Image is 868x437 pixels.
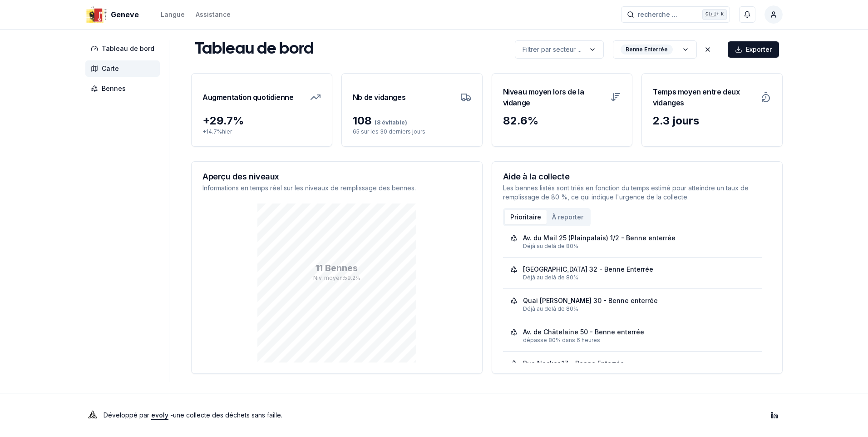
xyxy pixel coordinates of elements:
p: Filtrer par secteur ... [523,45,582,54]
div: Rue Necker 17 - Benne Enterrée [523,359,624,368]
h3: Augmentation quotidienne [202,84,293,110]
a: evoly [151,411,168,419]
div: Av. du Mail 25 (Plainpalais) 1/2 - Benne enterrée [523,233,676,243]
a: Rue Necker 17 - Benne Enterrée [510,359,755,375]
button: À reporter [547,210,589,224]
button: recherche ...Ctrl+K [621,6,730,23]
div: Benne Enterrée [621,45,673,55]
button: Exporter [728,41,779,58]
a: [GEOGRAPHIC_DATA] 32 - Benne EnterréeDéjà au delà de 80% [510,265,755,281]
p: + 14.7 % hier [202,128,321,135]
div: dépasse 80% dans 6 heures [523,337,755,344]
a: Av. du Mail 25 (Plainpalais) 1/2 - Benne enterréeDéjà au delà de 80% [510,233,755,250]
span: (8 évitable) [372,119,407,126]
div: Langue [161,10,185,19]
span: recherche ... [638,10,677,19]
a: Tableau de bord [85,40,163,57]
img: Geneve Logo [85,4,107,25]
div: 82.6 % [503,114,621,128]
img: Evoly Logo [85,408,100,422]
a: Bennes [85,80,163,97]
p: Informations en temps réel sur les niveaux de remplissage des bennes. [202,184,471,193]
h1: Tableau de bord [195,40,314,59]
div: 2.3 jours [653,114,771,128]
h3: Nb de vidanges [353,84,405,110]
p: Les bennes listés sont triés en fonction du temps estimé pour atteindre un taux de remplissage de... [503,184,772,202]
div: 108 [353,114,471,128]
div: Quai [PERSON_NAME] 30 - Benne enterrée [523,296,658,305]
a: Av. de Châtelaine 50 - Benne enterréedépasse 80% dans 6 heures [510,328,755,344]
span: Geneve [111,9,139,20]
span: Tableau de bord [102,44,154,53]
a: Geneve [85,9,143,20]
h3: Aide à la collecte [503,173,772,181]
p: 65 sur les 30 derniers jours [353,128,471,135]
a: Quai [PERSON_NAME] 30 - Benne enterréeDéjà au delà de 80% [510,296,755,313]
span: Bennes [102,84,126,93]
button: Langue [161,9,185,20]
a: Carte [85,60,163,77]
h3: Niveau moyen lors de la vidange [503,84,605,110]
h3: Temps moyen entre deux vidanges [653,84,755,110]
span: Carte [102,64,119,73]
a: Assistance [196,9,231,20]
div: Déjà au delà de 80% [523,305,755,313]
div: Av. de Châtelaine 50 - Benne enterrée [523,328,644,337]
button: Prioritaire [505,210,547,224]
h3: Aperçu des niveaux [202,173,471,181]
div: [GEOGRAPHIC_DATA] 32 - Benne Enterrée [523,265,653,274]
button: label [613,40,697,59]
div: + 29.7 % [202,114,321,128]
div: Déjà au delà de 80% [523,274,755,281]
p: Développé par - une collecte des déchets sans faille . [104,409,282,422]
div: Déjà au delà de 80% [523,243,755,250]
button: label [515,40,604,59]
